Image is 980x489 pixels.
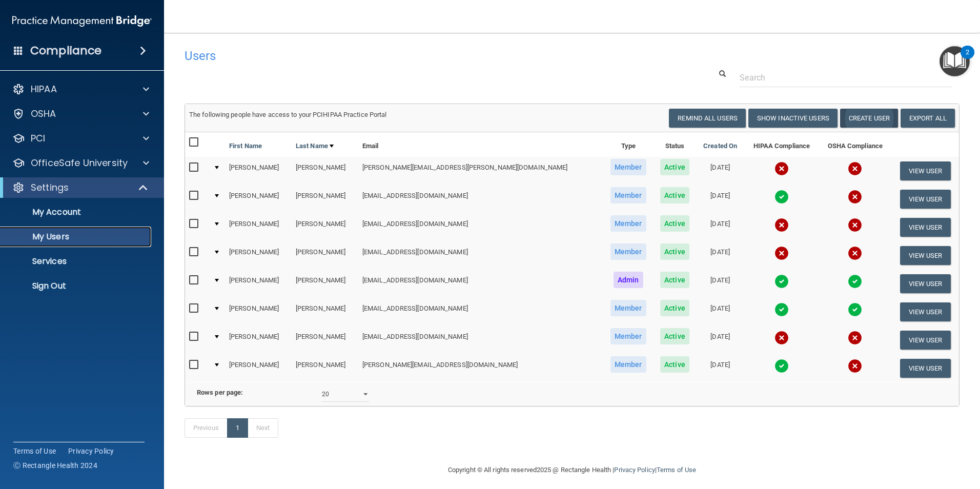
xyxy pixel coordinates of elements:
img: cross.ca9f0e7f.svg [848,218,862,232]
span: Member [610,187,646,203]
button: View User [900,246,951,265]
a: Next [248,418,278,438]
td: [PERSON_NAME] [225,213,292,241]
button: View User [900,190,951,209]
a: Settings [12,181,149,194]
a: Export All [901,109,955,128]
img: PMB logo [12,11,152,31]
p: OfficeSafe University [31,157,128,169]
td: [PERSON_NAME] [292,270,358,298]
p: My Account [7,207,147,217]
img: tick.e7d51cea.svg [774,274,789,289]
button: View User [900,218,951,237]
button: Open Resource Center, 2 new notifications [940,46,970,76]
td: [DATE] [696,298,744,326]
p: Sign Out [7,281,147,291]
td: [PERSON_NAME] [225,298,292,326]
td: [PERSON_NAME] [292,213,358,241]
a: PCI [12,132,149,145]
td: [PERSON_NAME][EMAIL_ADDRESS][PERSON_NAME][DOMAIN_NAME] [358,157,603,185]
p: My Users [7,232,147,242]
td: [EMAIL_ADDRESS][DOMAIN_NAME] [358,298,603,326]
img: tick.e7d51cea.svg [848,274,862,289]
span: Member [610,159,646,175]
img: tick.e7d51cea.svg [774,190,789,204]
td: [DATE] [696,185,744,213]
span: Active [660,328,689,344]
button: Create User [840,109,898,128]
td: [PERSON_NAME] [292,298,358,326]
input: Search [740,68,952,87]
img: cross.ca9f0e7f.svg [774,246,789,260]
button: View User [900,161,951,180]
a: Terms of Use [657,466,696,474]
span: Member [610,243,646,260]
div: Copyright © All rights reserved 2025 @ Rectangle Health | | [385,454,759,486]
td: [PERSON_NAME] [225,270,292,298]
td: [PERSON_NAME] [292,241,358,270]
td: [PERSON_NAME] [225,157,292,185]
td: [DATE] [696,270,744,298]
b: Rows per page: [197,389,243,396]
a: Privacy Policy [614,466,655,474]
p: PCI [31,132,45,145]
a: 1 [227,418,248,438]
span: Member [610,328,646,344]
button: View User [900,274,951,293]
button: View User [900,302,951,321]
span: The following people have access to your PCIHIPAA Practice Portal [189,111,387,118]
span: Active [660,272,689,288]
a: OfficeSafe University [12,157,149,169]
span: Active [660,215,689,232]
th: Email [358,132,603,157]
span: Ⓒ Rectangle Health 2024 [13,460,97,471]
img: tick.e7d51cea.svg [774,302,789,317]
p: Settings [31,181,69,194]
h4: Compliance [30,44,101,58]
td: [DATE] [696,213,744,241]
div: 2 [966,52,969,66]
img: tick.e7d51cea.svg [774,359,789,373]
img: cross.ca9f0e7f.svg [848,246,862,260]
a: Previous [185,418,228,438]
th: HIPAA Compliance [744,132,819,157]
span: Active [660,187,689,203]
span: Active [660,356,689,373]
td: [DATE] [696,241,744,270]
td: [PERSON_NAME] [225,326,292,354]
a: Terms of Use [13,446,56,456]
td: [PERSON_NAME] [225,241,292,270]
img: cross.ca9f0e7f.svg [848,331,862,345]
a: First Name [229,140,262,152]
td: [PERSON_NAME] [292,157,358,185]
a: Privacy Policy [68,446,114,456]
td: [DATE] [696,157,744,185]
span: Member [610,356,646,373]
td: [EMAIL_ADDRESS][DOMAIN_NAME] [358,326,603,354]
th: Type [603,132,654,157]
th: Status [654,132,696,157]
p: OSHA [31,108,56,120]
td: [EMAIL_ADDRESS][DOMAIN_NAME] [358,241,603,270]
a: HIPAA [12,83,149,95]
img: cross.ca9f0e7f.svg [774,161,789,176]
span: Active [660,159,689,175]
h4: Users [185,49,630,63]
img: cross.ca9f0e7f.svg [848,359,862,373]
td: [PERSON_NAME] [292,326,358,354]
span: Member [610,215,646,232]
td: [EMAIL_ADDRESS][DOMAIN_NAME] [358,185,603,213]
img: tick.e7d51cea.svg [848,302,862,317]
img: cross.ca9f0e7f.svg [774,218,789,232]
a: Created On [703,140,737,152]
td: [DATE] [696,354,744,382]
button: Remind All Users [669,109,746,128]
span: Admin [614,272,643,288]
button: View User [900,331,951,350]
td: [PERSON_NAME] [292,185,358,213]
span: Member [610,300,646,316]
img: cross.ca9f0e7f.svg [848,161,862,176]
span: Active [660,300,689,316]
td: [PERSON_NAME] [225,185,292,213]
img: cross.ca9f0e7f.svg [848,190,862,204]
